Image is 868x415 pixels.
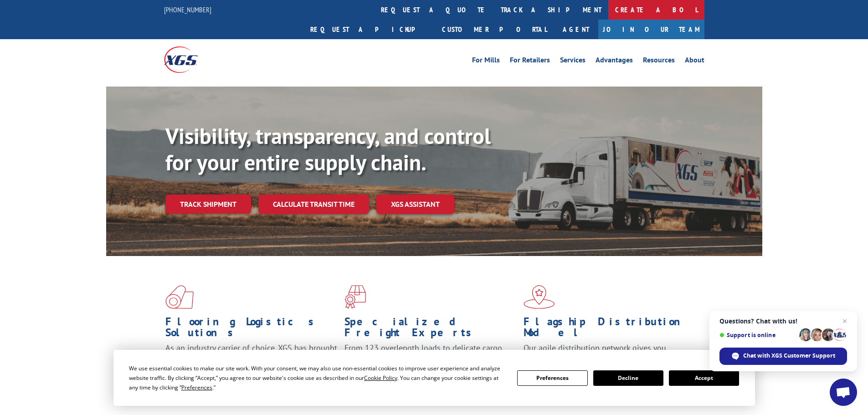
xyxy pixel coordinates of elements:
span: Close chat [839,316,850,327]
a: [PHONE_NUMBER] [164,5,211,14]
a: Join Our Team [598,20,704,39]
span: Questions? Chat with us! [719,318,847,325]
span: Cookie Policy [364,374,397,382]
h1: Specialized Freight Experts [344,316,517,343]
span: As an industry carrier of choice, XGS has brought innovation and dedication to flooring logistics... [165,343,337,375]
a: Customer Portal [435,20,554,39]
div: Open chat [830,379,857,406]
a: XGS ASSISTANT [376,195,454,214]
h1: Flooring Logistics Solutions [165,316,338,343]
a: For Mills [472,56,500,67]
img: xgs-icon-total-supply-chain-intelligence-red [165,285,194,309]
a: Resources [643,56,675,67]
div: We use essential cookies to make our site work. With your consent, we may also use non-essential ... [129,364,506,392]
a: About [685,56,704,67]
span: Our agile distribution network gives you nationwide inventory management on demand. [524,343,691,364]
p: From 123 overlength loads to delicate cargo, our experienced staff knows the best way to move you... [344,343,517,383]
span: Support is online [719,332,796,338]
div: Cookie Consent Prompt [113,350,755,406]
a: Track shipment [165,195,251,214]
a: Agent [554,20,598,39]
span: Chat with XGS Customer Support [743,352,835,360]
b: Visibility, transparency, and control for your entire supply chain. [165,122,491,176]
button: Accept [669,370,739,386]
button: Decline [593,370,663,386]
img: xgs-icon-focused-on-flooring-red [344,285,366,309]
a: For Retailers [510,56,550,67]
a: Services [560,56,586,67]
button: Preferences [517,370,587,386]
span: Preferences [181,384,212,391]
a: Advantages [596,56,633,67]
a: Request a pickup [303,20,435,39]
a: Calculate transit time [258,195,369,214]
div: Chat with XGS Customer Support [719,348,847,365]
h1: Flagship Distribution Model [524,316,696,343]
img: xgs-icon-flagship-distribution-model-red [524,285,555,309]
